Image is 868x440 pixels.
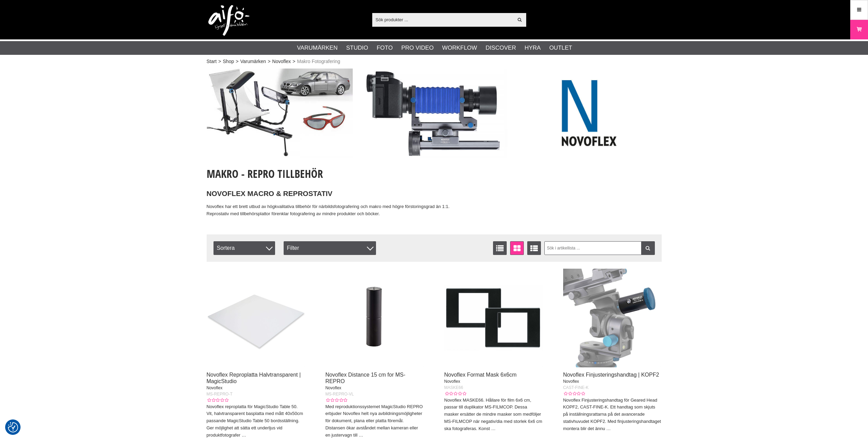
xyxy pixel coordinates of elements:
[207,166,469,181] h1: Makro - Repro Tillbehör
[213,241,275,255] span: Sortera
[485,44,516,52] a: Discover
[207,269,305,367] img: Novoflex Reproplatta Halvtransparent | MagicStudio
[401,44,433,52] a: Pro Video
[325,397,347,403] div: Kundbetyg: 0
[242,432,246,438] a: …
[563,372,659,378] a: Novoflex Finjusteringshandtag | KOPF2
[207,203,469,218] p: Novoflex har ett brett utbud av högkvalitativa tillbehör för närbildsfotografering och makro med ...
[325,372,405,384] a: Novoflex Distance 15 cm for MS-REPRO
[297,44,338,52] a: Varumärken
[293,58,295,65] span: >
[207,372,301,384] a: Novoflex Reproplatta Halvtransparent | MagicStudio
[444,379,460,384] span: Novoflex
[272,58,291,65] a: Novoflex
[527,241,541,255] a: Utökad listvisning
[493,241,507,255] a: Listvisning
[372,14,514,25] input: Sök produkter ...
[207,397,229,403] div: Kundbetyg: 0
[606,426,611,431] a: …
[510,241,524,255] a: Fönstervisning
[359,432,363,438] a: …
[207,392,233,396] span: MS-REPRO-T
[325,269,424,367] img: Novoflex Distance 15 cm for MS-REPRO
[207,58,217,65] a: Start
[563,397,662,432] p: Novoflex Finjusteringshandtag för Geared Head KOPF2, CAST-FINE-K. Ett handtag som skjuts på instä...
[516,69,662,158] img: Annons:003 ban-novoflex-logga.jpg
[549,44,572,52] a: Outlet
[297,58,340,65] span: Makro Fotografering
[563,391,585,397] div: Kundbetyg: 0
[444,391,466,397] div: Kundbetyg: 0
[218,58,221,65] span: >
[240,58,266,65] a: Varumärken
[207,386,223,390] span: Novoflex
[207,69,353,158] img: Annons:001 ban-novmacro-001.jpg
[563,269,662,367] img: Novoflex Finjusteringshandtag | KOPF2
[8,421,18,433] button: Samtyckesinställningar
[442,44,477,52] a: Workflow
[444,269,543,367] img: Novoflex Format Mask 6x6cm
[208,5,249,36] img: logo.png
[346,44,368,52] a: Studio
[444,397,543,432] p: Novoflex MASKE66. Hållare för film 6x6 cm, passar till duplikator MS-FILMCOP. Dessa masker ersätt...
[8,422,18,432] img: Revisit consent button
[563,379,579,384] span: Novoflex
[325,403,424,439] p: Med reproduktionssystemet MagicStudio REPRO erbjuder Novoflex helt nya avbildningsmöjligheter för...
[223,58,234,65] a: Shop
[641,241,655,255] a: Filtrera
[268,58,270,65] span: >
[284,241,376,255] div: Filter
[207,189,469,199] h2: NOVOFLEX MACRO & REPROSTATIV
[236,58,238,65] span: >
[491,426,496,431] a: …
[444,372,517,378] a: Novoflex Format Mask 6x6cm
[524,44,541,52] a: Hyra
[325,386,341,390] span: Novoflex
[544,241,655,255] input: Sök i artikellista ...
[563,385,589,390] span: CAST-FINE-K
[361,69,507,158] img: Annons:002 ban-novmacro-005.jpg
[325,392,354,396] span: MS-REPRO-VL
[444,385,463,390] span: MASKE66
[207,403,305,439] p: Novoflex reproplatta för MagicStudio Table 50. Vit, halvtransparent basplatta med mått 40x50cm pa...
[377,44,393,52] a: Foto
